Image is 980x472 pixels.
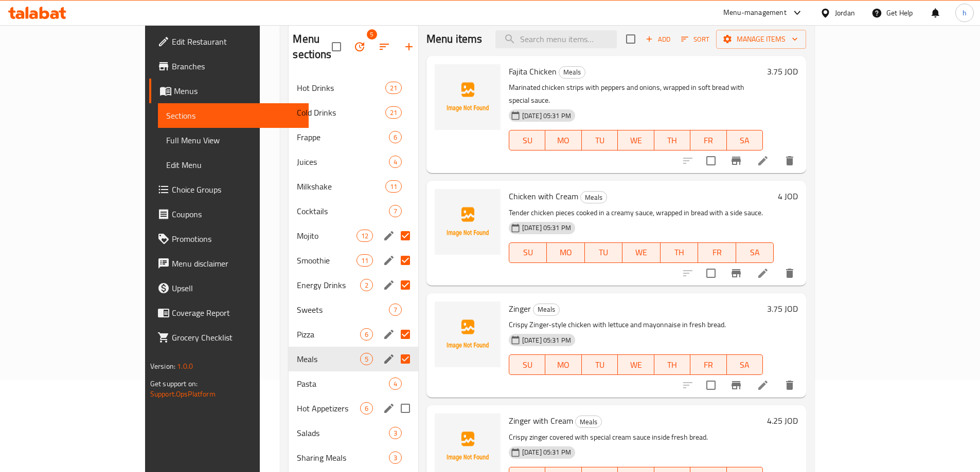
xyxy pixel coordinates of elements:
[518,447,575,457] span: [DATE] 05:31 PM
[149,177,309,202] a: Choice Groups
[172,331,300,344] span: Grocery Checklist
[426,31,483,47] h2: Menu items
[618,130,654,150] button: WE
[724,148,749,173] button: Branch-specific-item
[679,31,712,47] button: Sort
[724,33,798,46] span: Manage items
[389,428,401,438] span: 3
[435,64,501,130] img: Fajita Chicken
[149,226,309,251] a: Promotions
[297,82,385,94] span: Hot Drinks
[361,280,372,290] span: 2
[149,29,309,54] a: Edit Restaurant
[149,325,309,350] a: Grocery Checklist
[297,180,385,193] span: Milkshake
[150,360,175,373] span: Version:
[700,374,722,396] span: Select to update
[509,188,578,204] span: Chicken with Cream
[389,205,402,217] div: items
[297,205,388,217] span: Cocktails
[289,371,418,396] div: Pasta4
[757,267,769,279] a: Edit menu item
[509,301,531,316] span: Zinger
[389,157,401,167] span: 4
[644,33,672,45] span: Add
[289,297,418,322] div: Sweets7
[736,242,774,263] button: SA
[723,7,787,19] div: Menu-management
[509,81,763,107] p: Marinated chicken strips with peppers and onions, wrapped in soft bread with special sauce.
[389,206,401,216] span: 7
[658,133,686,148] span: TH
[727,130,763,150] button: SA
[509,431,763,444] p: Crispy zinger covered with special cream sauce inside fresh bread.
[289,125,418,149] div: Frappe6
[681,33,709,45] span: Sort
[297,427,388,439] span: Salads
[694,133,722,148] span: FR
[727,354,763,375] button: SA
[172,60,300,72] span: Branches
[361,404,372,413] span: 6
[177,360,193,373] span: 1.0.0
[690,354,726,375] button: FR
[174,85,300,97] span: Menus
[297,451,388,464] div: Sharing Meals
[622,242,660,263] button: WE
[386,182,401,192] span: 11
[585,242,622,263] button: TU
[360,353,373,365] div: items
[381,351,397,367] button: edit
[289,273,418,297] div: Energy Drinks2edit
[289,149,418,174] div: Juices4
[777,148,802,173] button: delete
[289,396,418,421] div: Hot Appetizers6edit
[589,245,618,260] span: TU
[778,189,798,203] h6: 4 JOD
[389,156,402,168] div: items
[767,64,798,79] h6: 3.75 JOD
[297,304,388,316] div: Sweets
[357,230,373,242] div: items
[509,318,763,331] p: Crispy Zinger-style chicken with lettuce and mayonnaise in fresh bread.
[361,354,372,364] span: 5
[509,64,557,79] span: Fajita Chicken
[700,150,722,172] span: Select to update
[385,180,402,193] div: items
[731,357,759,372] span: SA
[495,30,617,48] input: search
[620,28,642,50] span: Select section
[357,256,372,266] span: 11
[381,401,397,416] button: edit
[297,328,360,341] span: Pizza
[297,377,388,390] span: Pasta
[582,354,618,375] button: TU
[297,279,360,291] span: Energy Drinks
[654,354,690,375] button: TH
[622,357,650,372] span: WE
[149,79,309,103] a: Menus
[549,133,577,148] span: MO
[580,191,607,203] div: Meals
[559,66,585,78] span: Meals
[386,83,401,93] span: 21
[389,379,401,389] span: 4
[381,277,397,293] button: edit
[757,379,769,391] a: Edit menu item
[172,257,300,270] span: Menu disclaimer
[435,301,501,367] img: Zinger
[293,31,331,62] h2: Menu sections
[297,402,360,414] div: Hot Appetizers
[172,183,300,196] span: Choice Groups
[549,357,577,372] span: MO
[172,35,300,48] span: Edit Restaurant
[149,276,309,300] a: Upsell
[582,130,618,150] button: TU
[963,7,967,18] span: h
[698,242,736,263] button: FR
[518,111,575,121] span: [DATE] 05:31 PM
